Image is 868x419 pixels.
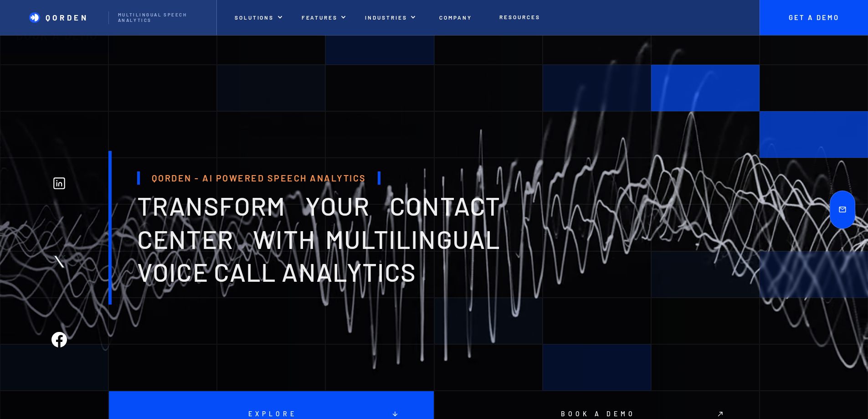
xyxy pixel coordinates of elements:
span: transform your contact center with multilingual voice Call analytics [137,190,500,287]
p: features [302,14,338,21]
p: Qorden [46,13,89,22]
h1: Qorden - AI Powered Speech Analytics [137,171,380,185]
img: Linkedin [51,176,67,191]
p: Solutions [235,14,274,21]
img: Twitter [51,254,67,269]
p: Book a demo [558,410,636,418]
p: Resources [499,14,540,20]
p: Company [439,14,472,21]
p: INDUSTRIES [365,14,407,21]
p: Multilingual Speech analytics [118,12,207,23]
img: Facebook [51,332,67,347]
p: Get A Demo [780,14,848,22]
p: Explore [245,410,297,418]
